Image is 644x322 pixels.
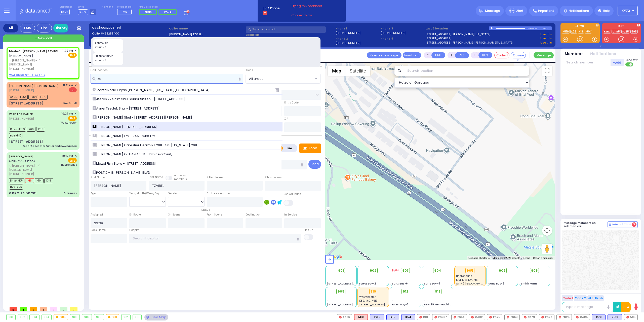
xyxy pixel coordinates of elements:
span: [PHONE_NUMBER] [9,172,34,176]
span: [10082025_44] [99,26,121,30]
span: - [392,299,393,303]
button: BUS [478,52,492,58]
div: FD79 [522,314,537,320]
div: [STREET_ADDRESS] [9,101,44,106]
span: FD54 [19,95,28,100]
span: Notifications [569,9,589,13]
label: Night unit [102,6,113,9]
span: [PERSON_NAME] Shul - [STREET_ADDRESS][PERSON_NAME] [93,115,194,120]
label: Call back number [207,192,231,196]
span: 912 [403,289,408,294]
span: - [392,274,393,278]
div: 595 [624,314,638,320]
div: 906 [70,314,80,320]
span: ר' [PERSON_NAME] - ר' [PERSON_NAME] [9,58,61,67]
button: 10-4 [621,302,631,312]
a: [STREET_ADDRESS] [425,36,451,41]
span: K-72 [78,9,88,15]
button: Internal Chat 3 [608,221,638,228]
span: Important [538,9,554,13]
span: [PERSON_NAME] - [STREET_ADDRESS] [93,124,159,129]
div: BLS [592,314,606,320]
span: Avnei Tzedek Shul - [STREET_ADDRESS] [93,106,162,111]
label: Turn off text [625,62,633,67]
span: - [327,278,329,282]
a: K78 [570,30,577,33]
span: BG - 29 Merriewold S. [424,303,452,306]
div: K318 [370,314,384,320]
label: Back Home [91,228,106,232]
span: All areas [249,76,263,81]
label: Gender [168,192,178,196]
span: POST 2 - 18 [PERSON_NAME] BLVD [93,170,152,175]
button: Drag Pegman onto the map to open Street View [542,244,552,254]
label: Dispatcher [60,6,72,9]
img: Google [327,253,343,260]
div: 25% [392,269,399,272]
span: Ateres Zkeinim Shul Senior Sitizen - [STREET_ADDRESS] [93,97,187,102]
span: KY72 [60,9,70,15]
button: Map camera controls [542,226,552,236]
span: 1 [40,307,47,311]
div: 910 [106,314,119,320]
span: Sanz Bay-6 [392,282,408,285]
div: 6 KROLLA DR 201 [9,191,36,196]
label: [PHONE_NUMBER] [336,41,360,45]
a: CAR5 [612,30,621,33]
span: Sanz Bay-4 [424,282,440,285]
div: Year/Month/Week/Day [129,192,166,196]
div: K-72 [542,26,552,30]
span: Phone 3 [381,26,424,31]
span: ✕ [74,112,77,116]
div: K519 [608,314,622,320]
label: Fire [283,145,297,151]
button: Covered [511,52,526,58]
span: [STREET_ADDRESS][PERSON_NAME] [327,282,375,285]
span: FD327 [28,95,38,100]
div: 901 [7,314,15,320]
span: [PERSON_NAME] OF HAMASPIK - 10 Dinev Court, [93,152,174,157]
span: Alert [516,9,524,13]
span: BRIA Phone [263,6,279,11]
span: 0 [70,307,77,311]
button: Notifications [590,51,616,57]
span: - [521,274,522,278]
span: Westchester [60,121,77,125]
div: SECTION 2 [95,46,122,49]
label: From Scene [207,213,222,217]
a: [STREET_ADDRESS][PERSON_NAME][PERSON_NAME][US_STATE] [425,41,513,45]
i: Delete fron history [275,88,279,92]
img: red-radio-icon.svg [489,316,492,318]
span: - [359,278,361,282]
button: Code 1 [562,295,573,301]
button: Message [534,52,554,58]
span: Phone 1 [336,26,379,31]
div: LIZENSK BLVD [95,54,122,58]
button: Show street map [328,66,345,76]
span: Help [603,9,610,13]
span: Mazel Fish Store - [STREET_ADDRESS] [93,161,158,166]
label: [PHONE_NUMBER] [336,31,360,35]
span: 902 [370,268,376,273]
img: red-radio-icon.svg [434,316,437,318]
span: ✕ [74,49,77,53]
a: KJFD [603,30,611,33]
span: FD36 [145,10,152,14]
button: Members [565,51,584,57]
span: [PERSON_NAME] 17M - 745 Route 17M [93,133,157,138]
button: Toggle fullscreen view [542,66,552,76]
span: K60 [27,127,35,132]
div: K18 [417,314,430,320]
span: Trying to Reconnect... [291,4,331,8]
span: Sanz Bay-5 [488,282,504,285]
span: 908 [531,268,538,273]
a: [STREET_ADDRESS][PERSON_NAME][US_STATE] [425,32,490,37]
span: BUS-905 [9,185,23,190]
button: Send [308,160,321,169]
span: Westchester [359,295,376,299]
label: Pick up [304,228,313,232]
span: 10:12 PM [62,154,73,158]
div: Fire [37,24,52,32]
span: 2 [60,307,67,311]
span: - [327,299,329,303]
